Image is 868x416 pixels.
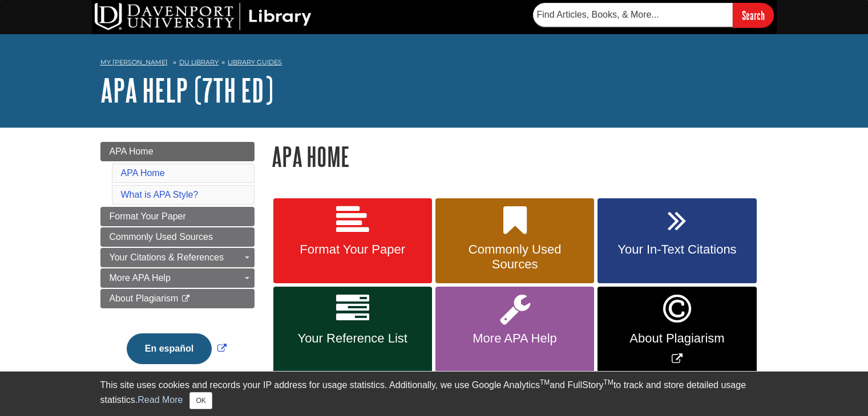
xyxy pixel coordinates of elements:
[127,333,212,364] button: En español
[110,252,224,262] span: Your Citations & References
[533,3,733,27] input: Find Articles, Books, & More...
[110,273,171,283] span: More APA Help
[179,58,219,66] a: DU Library
[604,378,613,386] sup: TM
[444,242,586,272] span: Commonly Used Sources
[272,142,768,171] h1: APA Home
[100,58,168,67] a: My [PERSON_NAME]
[606,242,748,257] span: Your In-Text Citations
[110,232,213,242] span: Commonly Used Sources
[100,142,255,161] a: APA Home
[435,198,594,284] a: Commonly Used Sources
[606,331,748,346] span: About Plagiarism
[282,242,423,257] span: Format Your Paper
[189,392,212,409] button: Close
[110,211,186,221] span: Format Your Paper
[733,3,774,27] input: Search
[100,248,255,267] a: Your Citations & References
[100,268,255,288] a: More APA Help
[282,331,423,346] span: Your Reference List
[121,168,165,178] a: APA Home
[100,72,273,108] a: APA Help (7th Ed)
[100,207,255,226] a: Format Your Paper
[100,142,255,384] div: Guide Page Menu
[597,198,756,284] a: Your In-Text Citations
[597,287,756,374] a: Link opens in new window
[540,378,550,386] sup: TM
[100,289,255,308] a: About Plagiarism
[444,331,586,346] span: More APA Help
[95,3,312,30] img: DU Library
[273,287,432,374] a: Your Reference List
[100,227,255,247] a: Commonly Used Sources
[138,395,183,405] a: Read More
[228,58,282,66] a: Library Guides
[110,293,179,303] span: About Plagiarism
[273,198,432,284] a: Format Your Paper
[100,378,768,409] div: This site uses cookies and records your IP address for usage statistics. Additionally, we use Goo...
[124,344,229,353] a: Link opens in new window
[100,55,768,73] nav: breadcrumb
[533,3,774,27] form: Searches DU Library's articles, books, and more
[121,190,199,199] a: What is APA Style?
[435,287,594,374] a: More APA Help
[110,146,154,156] span: APA Home
[181,295,191,303] i: This link opens in a new window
